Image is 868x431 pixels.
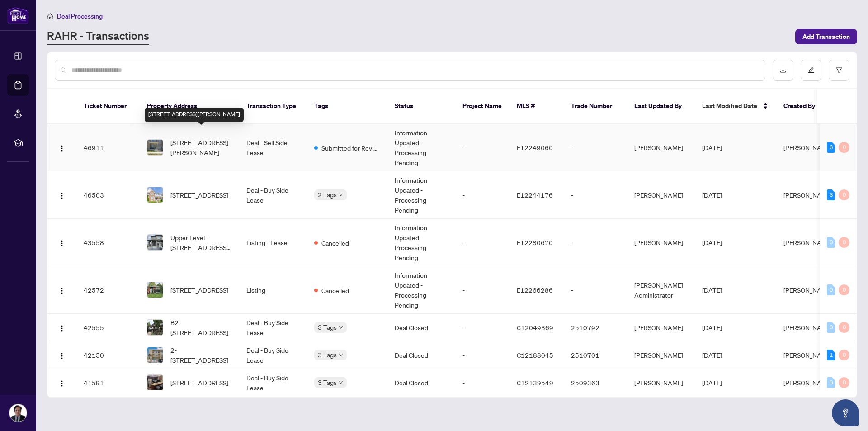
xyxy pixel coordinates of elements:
span: [PERSON_NAME] [783,143,832,152]
td: Information Updated - Processing Pending [387,171,455,219]
span: Last Modified Date [702,101,757,111]
button: Logo [55,375,69,390]
td: 42555 [76,314,140,341]
div: 0 [839,189,849,200]
span: Deal Processing [57,12,103,20]
div: 0 [839,322,849,333]
td: Deal - Buy Side Lease [239,341,307,369]
td: Deal - Buy Side Lease [239,369,307,397]
button: Logo [55,320,69,335]
span: C12188045 [517,351,553,359]
td: Deal - Buy Side Lease [239,314,307,341]
span: Upper Level-[STREET_ADDRESS][PERSON_NAME] [170,232,232,252]
div: 0 [839,350,849,360]
span: E12280670 [517,238,553,246]
span: Cancelled [321,285,349,295]
td: - [564,124,627,171]
td: Deal - Buy Side Lease [239,171,307,219]
span: Add Transaction [802,29,850,44]
div: 0 [827,237,835,248]
td: 46911 [76,124,140,171]
td: 2510792 [564,314,627,341]
span: [STREET_ADDRESS] [170,285,228,295]
span: C12049369 [517,323,553,332]
img: thumbnail-img [147,375,163,390]
th: Status [387,89,455,124]
span: [DATE] [702,351,722,359]
button: Add Transaction [795,29,857,44]
span: [PERSON_NAME] [783,238,832,246]
span: 2 Tags [318,189,337,200]
span: down [339,193,343,197]
span: home [47,13,53,19]
th: Property Address [140,89,239,124]
td: [PERSON_NAME] [627,219,695,266]
div: 6 [827,142,835,153]
span: down [339,380,343,385]
span: [DATE] [702,191,722,199]
button: filter [829,60,849,81]
span: [STREET_ADDRESS][PERSON_NAME] [170,137,232,157]
th: Last Updated By [627,89,695,124]
img: logo [7,7,29,24]
td: - [455,266,509,314]
img: thumbnail-img [147,140,163,155]
button: edit [801,60,821,81]
th: Last Modified Date [695,89,776,124]
div: 0 [827,322,835,333]
td: Information Updated - Processing Pending [387,124,455,171]
td: Deal Closed [387,341,455,369]
td: Deal - Sell Side Lease [239,124,307,171]
div: 3 [827,189,835,200]
span: [DATE] [702,143,722,152]
td: Information Updated - Processing Pending [387,266,455,314]
button: download [773,60,793,81]
td: Deal Closed [387,314,455,341]
td: [PERSON_NAME] [627,314,695,341]
div: [STREET_ADDRESS][PERSON_NAME] [145,108,244,122]
img: Profile Icon [9,404,27,422]
div: 1 [827,350,835,360]
th: Trade Number [564,89,627,124]
td: [PERSON_NAME] Administrator [627,266,695,314]
td: Listing [239,266,307,314]
span: [PERSON_NAME] [783,286,832,294]
div: 0 [827,377,835,388]
td: [PERSON_NAME] [627,369,695,397]
td: [PERSON_NAME] [627,171,695,219]
button: Logo [55,188,69,202]
img: thumbnail-img [147,282,163,298]
td: 2510701 [564,341,627,369]
span: [PERSON_NAME] [783,191,832,199]
td: - [455,369,509,397]
span: download [780,67,786,73]
td: 46503 [76,171,140,219]
td: Information Updated - Processing Pending [387,219,455,266]
div: 0 [827,284,835,295]
span: down [339,325,343,330]
td: - [564,266,627,314]
td: 43558 [76,219,140,266]
img: Logo [58,192,66,199]
img: Logo [58,240,66,247]
td: 2509363 [564,369,627,397]
img: Logo [58,352,66,360]
span: [STREET_ADDRESS] [170,378,228,388]
span: [PERSON_NAME] [783,323,832,332]
button: Logo [55,348,69,362]
span: [DATE] [702,238,722,246]
div: 0 [839,284,849,295]
td: - [564,219,627,266]
img: thumbnail-img [147,347,163,363]
img: Logo [58,145,66,152]
td: [PERSON_NAME] [627,124,695,171]
img: Logo [58,287,66,294]
span: [DATE] [702,379,722,387]
span: [DATE] [702,323,722,332]
td: - [455,124,509,171]
div: 0 [839,142,849,153]
button: Open asap [832,399,859,426]
span: [PERSON_NAME] [783,351,832,359]
span: 2-[STREET_ADDRESS] [170,345,232,365]
th: Ticket Number [76,89,140,124]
